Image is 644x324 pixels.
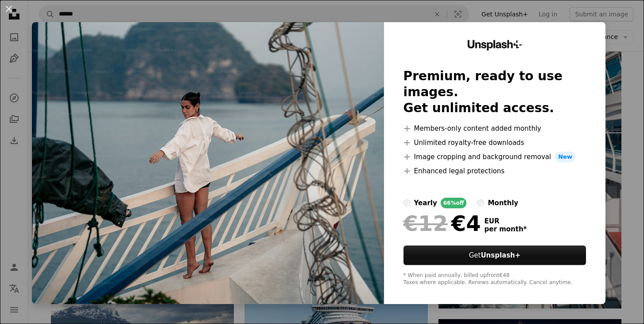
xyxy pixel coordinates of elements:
[403,212,481,235] div: €4
[403,123,586,134] li: Members-only content added monthly
[485,217,527,225] span: EUR
[403,212,448,235] span: €12
[555,152,576,162] span: New
[403,166,586,176] li: Enhanced legal protections
[414,198,437,208] div: yearly
[485,225,527,233] span: per month *
[403,137,586,148] li: Unlimited royalty-free downloads
[488,198,518,208] div: monthly
[477,199,484,207] input: monthly
[403,246,586,265] button: GetUnsplash+
[403,199,411,207] input: yearly66%off
[441,198,467,208] div: 66% off
[403,68,586,116] h2: Premium, ready to use images. Get unlimited access.
[481,251,520,259] strong: Unsplash+
[403,272,586,286] div: * When paid annually, billed upfront €48 Taxes where applicable. Renews automatically. Cancel any...
[403,152,586,162] li: Image cropping and background removal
